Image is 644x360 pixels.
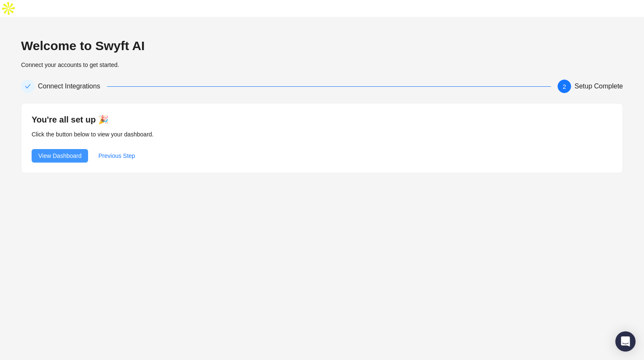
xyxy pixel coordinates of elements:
span: Connect your accounts to get started. [21,61,119,68]
span: View Dashboard [38,151,81,160]
span: Previous Step [98,151,135,160]
button: Previous Step [91,149,142,163]
span: Click the button below to view your dashboard. [32,131,154,138]
button: View Dashboard [32,149,88,163]
div: Connect Integrations [38,80,107,93]
h2: Welcome to Swyft AI [21,38,623,54]
span: 2 [563,83,566,90]
h4: You're all set up 🎉 [32,114,612,125]
span: check [25,83,31,89]
div: Setup Complete [574,80,623,93]
div: Open Intercom Messenger [615,331,636,352]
